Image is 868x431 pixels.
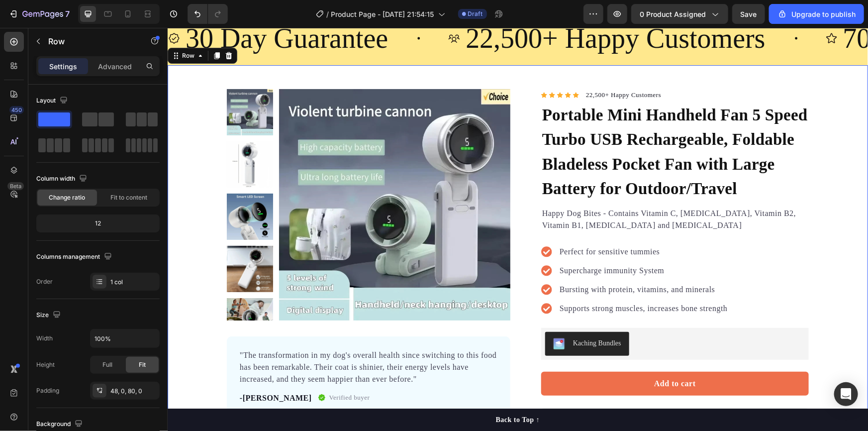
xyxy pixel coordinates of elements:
[91,329,159,347] input: Auto
[38,216,158,230] div: 12
[98,61,132,72] p: Advanced
[36,277,53,286] div: Order
[486,350,528,362] div: Add to cart
[36,172,89,186] div: Column width
[392,218,560,230] p: Perfect for sensitive tummies
[12,23,29,32] div: Row
[36,94,70,108] div: Layout
[378,304,462,328] button: Kaching Bundles
[418,62,493,72] p: 22,500+ Happy Customers
[392,275,560,287] p: Supports strong muscles, increases bone strength
[139,360,146,369] span: Fit
[9,106,24,114] div: 450
[162,365,202,375] p: Verified buyer
[65,8,70,20] p: 7
[732,4,765,24] button: Save
[36,386,59,395] div: Padding
[769,4,864,24] button: Upgrade to publish
[110,387,157,396] div: 48, 0, 80, 0
[72,364,144,376] p: -[PERSON_NAME]
[72,322,330,357] p: "The transformation in my dog's overall health since switching to this food has been remarkable. ...
[49,193,86,202] span: Change ratio
[374,74,641,175] h1: Portable Mini Handheld Fan 5 Speed Turbo USB Rechargeable, Foldable Bladeless Pocket Fan with Lar...
[374,344,641,368] button: Add to cart
[36,334,53,343] div: Width
[392,256,560,268] p: Bursting with protein, vitamins, and minerals
[328,387,373,397] div: Back to Top ↑
[327,9,329,19] span: /
[468,9,483,18] span: Draft
[36,309,63,322] div: Size
[386,310,397,322] img: KachingBundles.png
[36,250,114,264] div: Columns management
[36,360,55,369] div: Height
[631,4,728,24] button: 0 product assigned
[110,193,147,202] span: Fit to content
[392,237,560,249] p: Supercharge immunity System
[640,9,706,19] span: 0 product assigned
[405,310,454,321] div: Kaching Bundles
[49,61,77,72] p: Settings
[741,10,757,18] span: Save
[7,182,24,190] div: Beta
[188,4,228,24] div: Undo/Redo
[48,35,133,47] p: Row
[4,4,74,24] button: 7
[777,9,856,19] div: Upgrade to publish
[102,360,112,369] span: Full
[375,180,640,204] p: Happy Dog Bites - Contains Vitamin C, [MEDICAL_DATA], Vitamin B2, Vitamin B1, [MEDICAL_DATA] and ...
[834,382,858,406] div: Open Intercom Messenger
[168,28,868,431] iframe: Design area
[331,9,434,19] span: Product Page - [DATE] 21:54:15
[110,278,157,287] div: 1 col
[36,418,85,431] div: Background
